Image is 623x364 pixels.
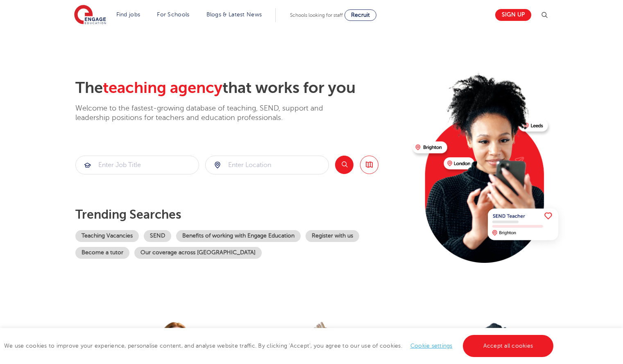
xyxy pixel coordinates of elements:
[134,247,262,259] a: Our coverage across [GEOGRAPHIC_DATA]
[335,156,353,174] button: Search
[344,9,376,21] a: Recruit
[75,207,406,222] p: Trending searches
[495,9,531,21] a: Sign up
[103,79,222,97] span: teaching agency
[351,12,370,18] span: Recruit
[176,230,301,242] a: Benefits of working with Engage Education
[157,11,189,18] a: For Schools
[206,156,328,174] input: Submit
[205,156,329,174] div: Submit
[116,11,140,18] a: Find jobs
[74,5,106,25] img: Engage Education
[463,335,554,357] a: Accept all cookies
[306,230,359,242] a: Register with us
[75,104,346,123] p: Welcome to the fastest-growing database of teaching, SEND, support and leadership positions for t...
[75,156,199,174] div: Submit
[410,343,453,349] a: Cookie settings
[76,156,199,174] input: Submit
[75,247,129,259] a: Become a tutor
[75,79,406,97] h2: The that works for you
[144,230,171,242] a: SEND
[4,343,555,349] span: We use cookies to improve your experience, personalise content, and analyse website traffic. By c...
[206,11,262,18] a: Blogs & Latest News
[75,230,139,242] a: Teaching Vacancies
[290,12,343,18] span: Schools looking for staff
